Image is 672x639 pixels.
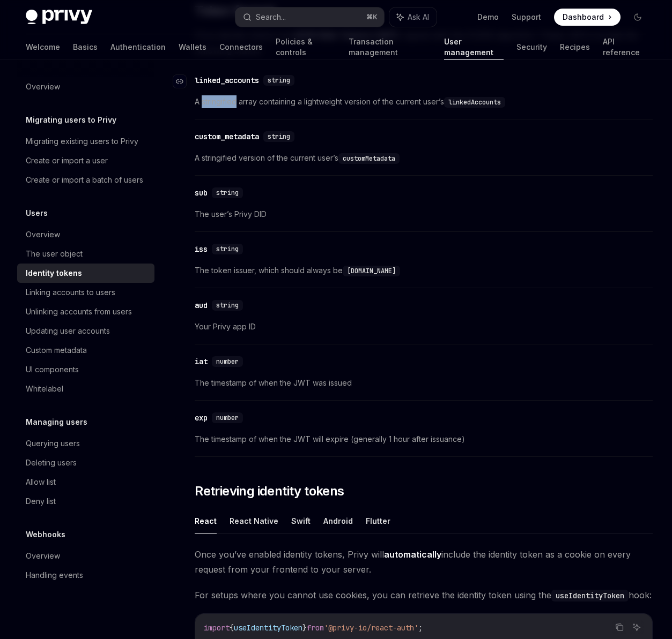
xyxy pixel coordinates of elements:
a: Handling events [17,566,154,585]
span: The token issuer, which should always be [195,264,653,277]
span: { [230,623,234,633]
a: Recipes [560,34,590,60]
div: Querying users [26,437,80,450]
a: Policies & controls [276,34,336,60]
button: Copy the contents from the code block [612,620,626,634]
a: Create or import a batch of users [17,170,154,190]
div: Custom metadata [26,344,87,357]
code: useIdentityToken [551,590,629,602]
span: Once you’ve enabled identity tokens, Privy will include the identity token as a cookie on every r... [195,547,653,577]
span: ⌘ K [366,13,378,21]
h5: Migrating users to Privy [26,114,116,126]
a: Security [516,34,547,60]
a: Overview [17,77,154,96]
a: Connectors [219,34,263,60]
h5: Managing users [26,416,87,428]
button: Ask AI [630,620,644,634]
a: Transaction management [349,34,431,60]
h5: Webhooks [26,528,65,541]
span: Your Privy app ID [195,320,653,333]
span: A stringified array containing a lightweight version of the current user’s [195,95,653,108]
a: Navigate to header [173,71,195,92]
span: import [204,623,230,633]
a: Overview [17,225,154,244]
a: Linking accounts to users [17,283,154,302]
div: The user object [26,247,83,260]
span: string [216,245,239,253]
a: User management [444,34,504,60]
div: sub [195,187,208,198]
a: Custom metadata [17,341,154,360]
div: custom_metadata [195,131,259,142]
div: Identity tokens [26,267,82,280]
div: aud [195,300,208,311]
a: Deny list [17,492,154,511]
button: Android [323,508,353,533]
a: Dashboard [554,9,621,26]
span: The timestamp of when the JWT will expire (generally 1 hour after issuance) [195,433,653,446]
span: number [216,414,239,422]
a: Overview [17,546,154,566]
div: Overview [26,228,60,241]
span: Retrieving identity tokens [195,483,344,500]
a: Create or import a user [17,151,154,170]
span: ; [418,623,423,633]
button: Flutter [366,508,390,533]
span: number [216,357,239,366]
div: linked_accounts [195,75,259,86]
div: Deleting users [26,456,77,469]
a: Updating user accounts [17,321,154,341]
div: UI components [26,363,79,376]
div: Updating user accounts [26,325,110,337]
a: Unlinking accounts from users [17,302,154,321]
div: Overview [26,80,60,93]
a: UI components [17,360,154,379]
span: string [268,76,290,85]
div: iss [195,244,208,254]
div: Handling events [26,569,83,582]
span: } [302,623,307,633]
span: string [216,301,239,310]
span: useIdentityToken [234,623,302,633]
div: iat [195,356,208,367]
a: Welcome [26,34,60,60]
a: API reference [603,34,646,60]
h5: Users [26,207,48,220]
div: exp [195,412,208,423]
a: Demo [477,12,499,22]
button: Toggle dark mode [629,9,646,26]
strong: automatically [384,549,441,560]
div: Unlinking accounts from users [26,305,132,318]
a: Whitelabel [17,379,154,399]
a: Authentication [110,34,166,60]
span: string [216,189,239,197]
a: Basics [73,34,98,60]
div: Migrating existing users to Privy [26,135,138,148]
code: customMetadata [338,153,400,164]
img: dark logo [26,10,92,25]
button: React [195,508,217,533]
span: For setups where you cannot use cookies, you can retrieve the identity token using the hook: [195,588,653,603]
div: Create or import a batch of users [26,174,143,186]
a: Wallets [179,34,206,60]
span: The timestamp of when the JWT was issued [195,377,653,389]
code: linkedAccounts [444,97,505,108]
a: Deleting users [17,453,154,472]
button: React Native [230,508,278,533]
div: Allow list [26,476,56,488]
a: Support [512,12,541,22]
button: Ask AI [389,7,437,27]
span: The user’s Privy DID [195,208,653,221]
span: Dashboard [563,12,604,22]
span: string [268,132,290,141]
span: A stringified version of the current user’s [195,152,653,164]
span: Ask AI [408,12,429,22]
a: Allow list [17,472,154,492]
a: Migrating existing users to Privy [17,132,154,151]
div: Search... [256,11,286,24]
div: Whitelabel [26,382,63,395]
div: Linking accounts to users [26,286,115,299]
button: Search...⌘K [235,7,384,27]
div: Create or import a user [26,154,108,167]
div: Overview [26,550,60,562]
